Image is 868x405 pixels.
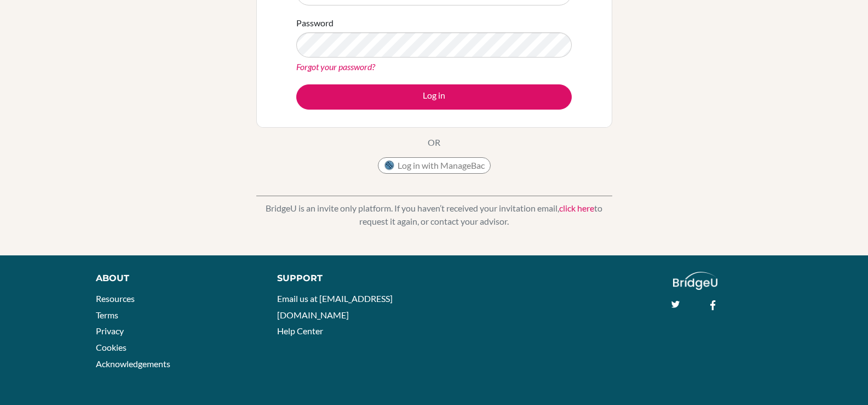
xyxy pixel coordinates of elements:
[96,310,118,320] a: Terms
[559,203,594,213] a: click here
[96,293,135,304] a: Resources
[277,326,323,336] a: Help Center
[96,358,170,369] a: Acknowledgements
[256,202,612,228] p: BridgeU is an invite only platform. If you haven’t received your invitation email, to request it ...
[296,84,572,110] button: Log in
[277,293,393,320] a: Email us at [EMAIL_ADDRESS][DOMAIN_NAME]
[277,272,422,285] div: Support
[296,61,375,72] a: Forgot your password?
[428,136,440,149] p: OR
[96,342,127,352] a: Cookies
[96,326,124,336] a: Privacy
[96,272,252,285] div: About
[296,16,334,30] label: Password
[378,157,491,174] button: Log in with ManageBac
[673,272,717,290] img: logo_white@2x-f4f0deed5e89b7ecb1c2cc34c3e3d731f90f0f143d5ea2071677605dd97b5244.png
